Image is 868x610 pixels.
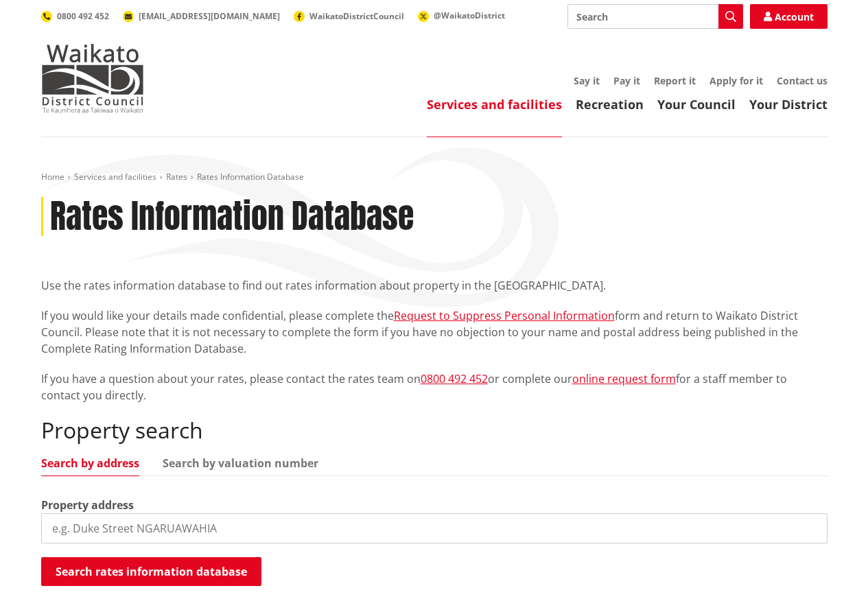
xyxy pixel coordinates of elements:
[394,308,615,323] a: Request to Suppress Personal Information
[749,96,828,113] a: Your District
[418,10,505,21] a: @WaikatoDistrict
[57,10,109,22] span: 0800 492 452
[41,10,109,22] a: 0800 492 452
[750,4,828,29] a: Account
[777,74,828,87] a: Contact us
[41,277,828,294] p: Use the rates information database to find out rates information about property in the [GEOGRAPHI...
[41,172,828,183] nav: breadcrumb
[41,497,134,513] label: Property address
[41,307,828,357] p: If you would like your details made confidential, please complete the form and return to Waikato ...
[709,74,763,87] a: Apply for it
[197,171,304,183] span: Rates Information Database
[74,171,156,183] a: Services and facilities
[41,44,144,113] img: Waikato District Council - Te Kaunihera aa Takiwaa o Waikato
[309,10,404,22] span: WaikatoDistrictCouncil
[123,10,280,22] a: [EMAIL_ADDRESS][DOMAIN_NAME]
[166,171,187,183] a: Rates
[427,96,562,113] a: Services and facilities
[41,417,828,443] h2: Property search
[654,74,696,87] a: Report it
[41,458,139,469] a: Search by address
[139,10,280,22] span: [EMAIL_ADDRESS][DOMAIN_NAME]
[50,197,414,237] h1: Rates Information Database
[613,74,640,87] a: Pay it
[294,10,404,22] a: WaikatoDistrictCouncil
[434,10,505,21] span: @WaikatoDistrict
[567,4,743,29] input: Search input
[41,371,828,403] p: If you have a question about your rates, please contact the rates team on or complete our for a s...
[576,96,644,113] a: Recreation
[421,371,488,386] a: 0800 492 452
[41,171,64,183] a: Home
[657,96,736,113] a: Your Council
[574,74,600,87] a: Say it
[41,557,261,586] button: Search rates information database
[572,371,676,386] a: online request form
[163,458,318,469] a: Search by valuation number
[41,513,828,543] input: e.g. Duke Street NGARUAWAHIA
